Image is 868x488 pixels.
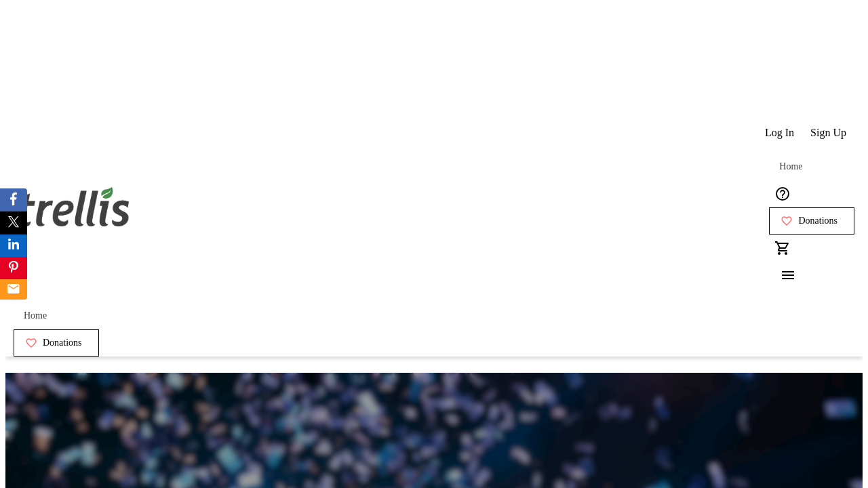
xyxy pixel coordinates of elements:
a: Home [769,153,812,180]
button: Sign Up [802,119,854,146]
span: Log In [765,127,794,139]
span: Donations [43,338,82,348]
span: Home [24,310,47,321]
span: Donations [798,216,837,226]
span: Home [779,161,802,172]
a: Home [14,302,57,329]
button: Menu [769,262,796,289]
button: Log In [757,119,802,146]
img: Orient E2E Organization G4DRkA62Iu's Logo [14,172,134,240]
a: Donations [769,207,854,235]
span: Sign Up [810,127,846,139]
button: Help [769,180,796,207]
a: Donations [14,329,99,357]
button: Cart [769,235,796,262]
